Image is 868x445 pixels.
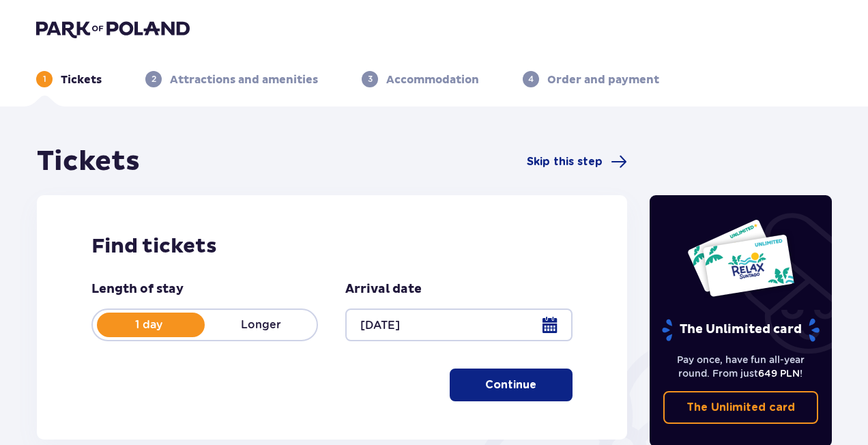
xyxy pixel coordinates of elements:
a: Skip this step [527,154,627,170]
div: 2Attractions and amenities [145,71,318,87]
p: Pay once, have fun all-year round. From just ! [663,353,819,380]
p: Accommodation [386,72,479,87]
span: Skip this step [527,154,603,169]
img: Two entry cards to Suntago with the word 'UNLIMITED RELAX', featuring a white background with tro... [686,218,795,298]
h2: Find tickets [91,233,573,259]
p: Arrival date [345,281,422,298]
img: Park of Poland logo [36,19,190,38]
span: 649 PLN [758,368,800,379]
p: 3 [368,73,373,85]
p: Longer [205,317,317,332]
div: 3Accommodation [362,71,479,87]
p: 4 [528,73,534,85]
p: 1 day [93,317,205,332]
h1: Tickets [37,145,140,179]
div: 1Tickets [36,71,102,87]
p: Attractions and amenities [170,72,318,87]
p: Continue [485,377,536,392]
p: Length of stay [91,281,184,298]
p: Tickets [61,72,102,87]
p: 1 [43,73,46,85]
div: 4Order and payment [523,71,659,87]
p: Order and payment [547,72,659,87]
a: The Unlimited card [663,391,819,424]
p: The Unlimited card [661,318,821,342]
p: 2 [151,73,156,85]
button: Continue [450,369,573,401]
p: The Unlimited card [686,400,795,415]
